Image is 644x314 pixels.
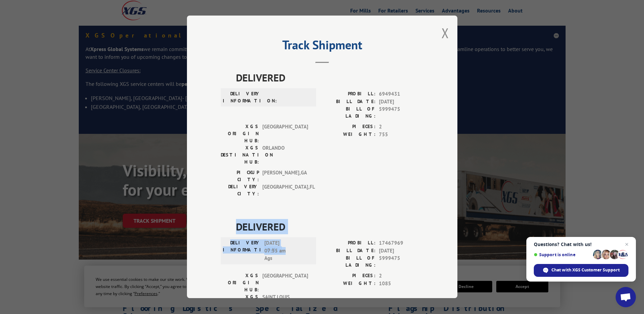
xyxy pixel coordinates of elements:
span: 5999475 [379,255,424,269]
span: Questions? Chat with us! [534,242,628,247]
label: DELIVERY INFORMATION: [223,91,261,105]
span: 1085 [379,280,424,288]
label: PROBILL: [322,240,376,247]
span: 6949431 [379,91,424,98]
span: [PERSON_NAME] , GA [262,169,308,184]
a: Open chat [616,287,636,307]
span: Chat with XGS Customer Support [534,264,628,277]
span: 2 [379,123,424,131]
span: [DATE] [379,98,424,106]
span: ORLANDO [262,145,308,166]
label: DELIVERY CITY: [221,184,259,198]
label: PIECES: [322,123,376,131]
span: 17467969 [379,240,424,247]
label: XGS ORIGIN HUB: [221,123,259,145]
span: DELIVERED [236,70,424,86]
h2: Track Shipment [221,40,424,53]
label: DELIVERY INFORMATION: [223,240,261,263]
label: XGS DESTINATION HUB: [221,145,259,166]
label: XGS ORIGIN HUB: [221,272,259,294]
button: Close modal [442,24,449,42]
span: Support is online [534,252,591,257]
label: PICKUP CITY: [221,169,259,184]
label: WEIGHT: [322,280,376,288]
label: PROBILL: [322,91,376,98]
label: PIECES: [322,272,376,280]
span: [GEOGRAPHIC_DATA] [262,272,308,294]
label: BILL OF LADING: [322,106,376,120]
span: [GEOGRAPHIC_DATA] [262,123,308,145]
span: DELIVERED [236,219,424,235]
label: BILL DATE: [322,98,376,106]
span: Chat with XGS Customer Support [551,267,620,273]
span: [GEOGRAPHIC_DATA] , FL [262,184,308,198]
label: WEIGHT: [322,131,376,139]
span: 5999475 [379,106,424,120]
span: 2 [379,272,424,280]
span: 755 [379,131,424,139]
span: [DATE] [379,247,424,255]
span: [DATE] 07:55 am Ags [264,240,310,263]
label: BILL OF LADING: [322,255,376,269]
label: BILL DATE: [322,247,376,255]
